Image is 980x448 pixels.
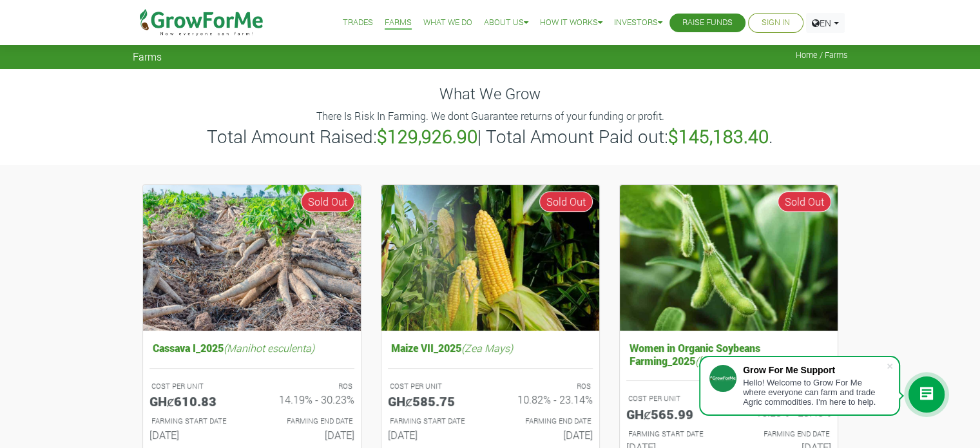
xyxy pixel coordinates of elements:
[626,406,719,422] h5: GHȼ565.99
[502,416,591,427] p: FARMING END DATE
[264,381,352,392] p: ROS
[143,185,361,331] img: growforme image
[264,416,352,427] p: FARMING END DATE
[738,406,831,418] h6: 10.23% - 23.48%
[151,416,240,427] p: FARMING START DATE
[628,393,717,404] p: COST PER UNIT
[628,429,717,440] p: FARMING START DATE
[390,416,479,427] p: FARMING START DATE
[388,393,481,409] h5: GHȼ585.75
[796,50,848,60] span: Home / Farms
[133,84,848,103] h4: What We Grow
[388,338,593,357] h5: Maize VII_2025
[423,16,472,30] a: What We Do
[484,16,528,30] a: About Us
[151,381,240,392] p: COST PER UNIT
[626,338,831,369] h5: Women in Organic Soybeans Farming_2025
[135,126,846,148] h3: Total Amount Raised: | Total Amount Paid out: .
[682,16,733,30] a: Raise Funds
[740,429,829,440] p: FARMING END DATE
[668,124,769,148] b: $145,183.40
[500,393,593,405] h6: 10.82% - 23.14%
[743,378,886,407] div: Hello! Welcome to Grow For Me where everyone can farm and trade Agric commodities. I'm here to help.
[385,16,412,30] a: Farms
[343,16,373,30] a: Trades
[377,124,477,148] b: $129,926.90
[135,108,846,124] p: There Is Risk In Farming. We dont Guarantee returns of your funding or profit.
[149,429,242,441] h6: [DATE]
[614,16,662,30] a: Investors
[778,191,831,212] span: Sold Out
[500,429,593,441] h6: [DATE]
[762,16,790,30] a: Sign In
[262,429,354,441] h6: [DATE]
[388,429,481,441] h6: [DATE]
[461,341,513,355] i: (Zea Mays)
[262,393,354,405] h6: 14.19% - 30.23%
[620,185,838,331] img: growforme image
[133,50,162,63] span: Farms
[381,185,599,331] img: growforme image
[539,191,593,212] span: Sold Out
[390,381,479,392] p: COST PER UNIT
[806,13,845,33] a: EN
[502,381,591,392] p: ROS
[149,338,354,357] h5: Cassava I_2025
[149,393,242,409] h5: GHȼ610.83
[540,16,602,30] a: How it Works
[301,191,354,212] span: Sold Out
[743,365,886,375] div: Grow For Me Support
[695,354,801,367] i: ([MEDICAL_DATA] max)
[224,341,314,355] i: (Manihot esculenta)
